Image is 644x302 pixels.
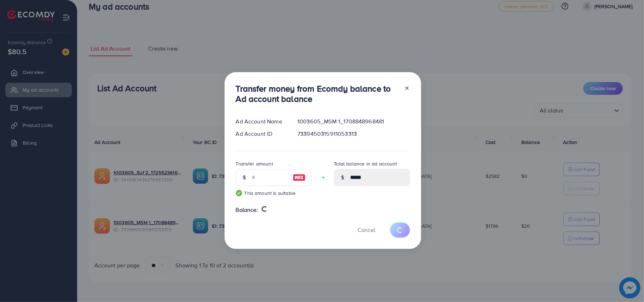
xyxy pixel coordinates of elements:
h3: Transfer money from Ecomdy balance to Ad account balance [236,83,399,104]
div: Ad Account ID [230,130,292,138]
img: image [293,173,306,182]
div: 7339450315911053313 [292,130,415,138]
img: guide [236,190,242,196]
span: Balance: [236,206,258,214]
div: 1003605_MSM 1_1708848968481 [292,117,415,126]
small: This amount is suitable [236,190,312,197]
button: Cancel [349,222,384,238]
label: Total balance in ad account [334,160,397,167]
label: Transfer amount [236,160,273,167]
div: Ad Account Name [230,117,292,126]
span: Cancel [358,226,376,234]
